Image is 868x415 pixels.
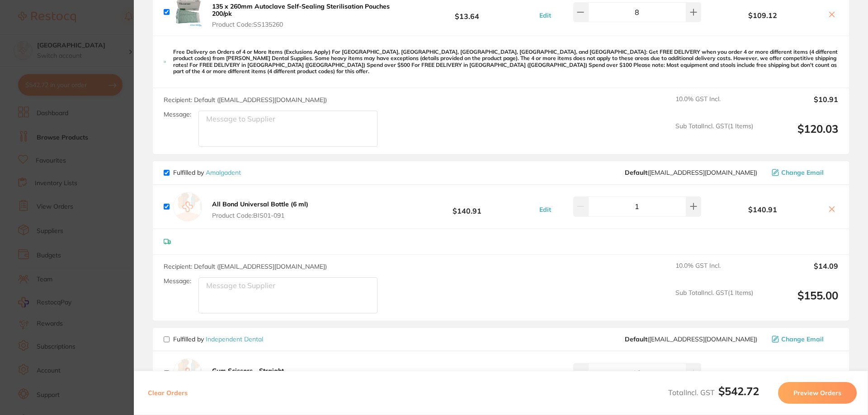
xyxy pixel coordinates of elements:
[675,289,753,314] span: Sub Total Incl. GST ( 1 Items)
[769,168,838,177] button: Change Email
[760,289,838,314] output: $155.00
[212,367,284,375] b: Gum Scissors - Straight
[781,169,824,176] span: Change Email
[625,335,647,343] b: Default
[778,382,857,404] button: Preview Orders
[537,11,554,19] button: Edit
[173,336,263,343] p: Fulfilled by
[173,49,838,75] p: Free Delivery on Orders of 4 or More Items (Exclusions Apply) For [GEOGRAPHIC_DATA], [GEOGRAPHIC_...
[164,111,191,118] label: Message:
[625,169,757,176] span: info@amalgadent.com.au
[164,277,191,285] label: Message:
[400,365,534,382] b: $8.73
[212,212,308,219] span: Product Code: BIS01-091
[718,384,759,398] b: $542.72
[212,21,397,28] span: Product Code: SS135260
[209,200,311,219] button: All Bond Universal Bottle (6 ml) Product Code:BIS01-091
[625,336,757,343] span: orders@independentdental.com.au
[212,200,308,208] b: All Bond Universal Bottle (6 ml)
[675,95,753,115] span: 10.0 % GST Incl.
[206,335,263,343] a: Independent Dental
[668,388,759,397] span: Total Incl. GST
[173,192,202,221] img: empty.jpg
[400,198,534,215] b: $140.91
[209,367,299,386] button: Gum Scissors - Straight Product Code:IDSGUMSCIST
[625,168,647,177] b: Default
[212,2,390,18] b: 135 x 260mm Autoclave Self-Sealing Sterilisation Pouches 200/pk
[164,262,327,270] span: Recipient: Default ( [EMAIL_ADDRESS][DOMAIN_NAME] )
[206,168,241,177] a: Amalgadent
[760,262,838,282] output: $14.09
[675,122,753,147] span: Sub Total Incl. GST ( 1 Items)
[164,96,327,104] span: Recipient: Default ( [EMAIL_ADDRESS][DOMAIN_NAME] )
[703,205,822,214] b: $140.91
[760,122,838,147] output: $120.03
[537,205,554,214] button: Edit
[173,169,241,176] p: Fulfilled by
[173,359,202,387] img: empty.jpg
[400,4,534,20] b: $13.64
[209,2,400,28] button: 135 x 260mm Autoclave Self-Sealing Sterilisation Pouches 200/pk Product Code:SS135260
[781,336,824,343] span: Change Email
[760,95,838,115] output: $10.91
[675,262,753,282] span: 10.0 % GST Incl.
[703,11,822,19] b: $109.12
[769,335,838,343] button: Change Email
[145,382,190,404] button: Clear Orders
